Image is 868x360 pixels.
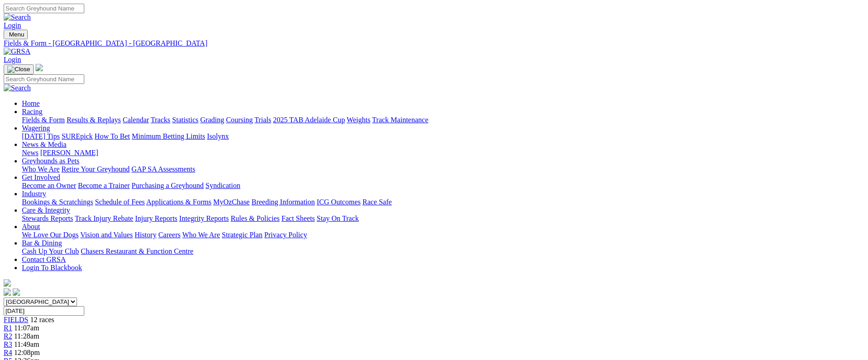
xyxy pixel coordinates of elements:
[4,74,84,84] input: Search
[200,116,224,124] a: Grading
[4,39,864,47] a: Fields & Form - [GEOGRAPHIC_DATA] - [GEOGRAPHIC_DATA]
[132,132,205,140] a: Minimum Betting Limits
[132,182,204,189] a: Purchasing a Greyhound
[22,198,93,206] a: Bookings & Scratchings
[4,279,11,287] img: logo-grsa-white.png
[4,56,21,63] a: Login
[22,108,42,115] a: Racing
[22,116,864,124] div: Racing
[14,324,39,332] span: 11:07am
[4,84,31,92] img: Search
[264,231,307,239] a: Privacy Policy
[231,214,280,222] a: Rules & Policies
[7,66,30,73] img: Close
[4,13,31,21] img: Search
[213,198,250,206] a: MyOzChase
[4,349,12,356] a: R4
[22,182,864,190] div: Get Involved
[78,182,130,189] a: Become a Trainer
[80,231,133,239] a: Vision and Values
[282,214,315,222] a: Fact Sheets
[22,264,82,271] a: Login To Blackbook
[151,116,170,124] a: Tracks
[372,116,428,124] a: Track Maintenance
[226,116,253,124] a: Coursing
[4,4,84,13] input: Search
[22,247,79,255] a: Cash Up Your Club
[22,239,62,247] a: Bar & Dining
[62,165,130,173] a: Retire Your Greyhound
[4,64,34,74] button: Toggle navigation
[207,132,229,140] a: Isolynx
[22,190,46,198] a: Industry
[22,231,78,239] a: We Love Our Dogs
[14,340,39,348] span: 11:49am
[254,116,271,124] a: Trials
[4,324,12,332] a: R1
[22,198,864,206] div: Industry
[75,214,133,222] a: Track Injury Rebate
[22,214,73,222] a: Stewards Reports
[158,231,180,239] a: Careers
[30,316,54,323] span: 12 races
[179,214,229,222] a: Integrity Reports
[362,198,391,206] a: Race Safe
[4,288,11,296] img: facebook.svg
[95,198,144,206] a: Schedule of Fees
[222,231,262,239] a: Strategic Plan
[67,116,121,124] a: Results & Replays
[4,306,84,316] input: Select date
[22,256,66,263] a: Contact GRSA
[22,132,60,140] a: [DATE] Tips
[14,349,40,356] span: 12:08pm
[62,132,92,140] a: SUREpick
[22,99,40,107] a: Home
[13,288,20,296] img: twitter.svg
[135,214,177,222] a: Injury Reports
[22,182,76,189] a: Become an Owner
[22,141,67,148] a: News & Media
[36,64,43,71] img: logo-grsa-white.png
[40,149,98,157] a: [PERSON_NAME]
[22,132,864,141] div: Wagering
[22,247,864,256] div: Bar & Dining
[22,206,70,214] a: Care & Integrity
[22,165,864,173] div: Greyhounds as Pets
[4,316,28,323] a: FIELDS
[4,340,12,348] a: R3
[134,231,156,239] a: History
[22,165,60,173] a: Who We Are
[22,214,864,223] div: Care & Integrity
[22,173,60,181] a: Get Involved
[22,116,65,124] a: Fields & Form
[317,214,359,222] a: Stay On Track
[273,116,345,124] a: 2025 TAB Adelaide Cup
[317,198,360,206] a: ICG Outcomes
[4,332,12,340] a: R2
[95,132,130,140] a: How To Bet
[123,116,149,124] a: Calendar
[4,21,21,29] a: Login
[81,247,193,255] a: Chasers Restaurant & Function Centre
[205,182,240,189] a: Syndication
[22,149,38,157] a: News
[22,149,864,157] div: News & Media
[172,116,199,124] a: Statistics
[252,198,315,206] a: Breeding Information
[347,116,370,124] a: Weights
[22,157,79,165] a: Greyhounds as Pets
[14,332,39,340] span: 11:28am
[9,31,24,38] span: Menu
[146,198,211,206] a: Applications & Forms
[22,124,50,132] a: Wagering
[22,223,40,230] a: About
[132,165,195,173] a: GAP SA Assessments
[4,30,28,39] button: Toggle navigation
[4,47,31,56] img: GRSA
